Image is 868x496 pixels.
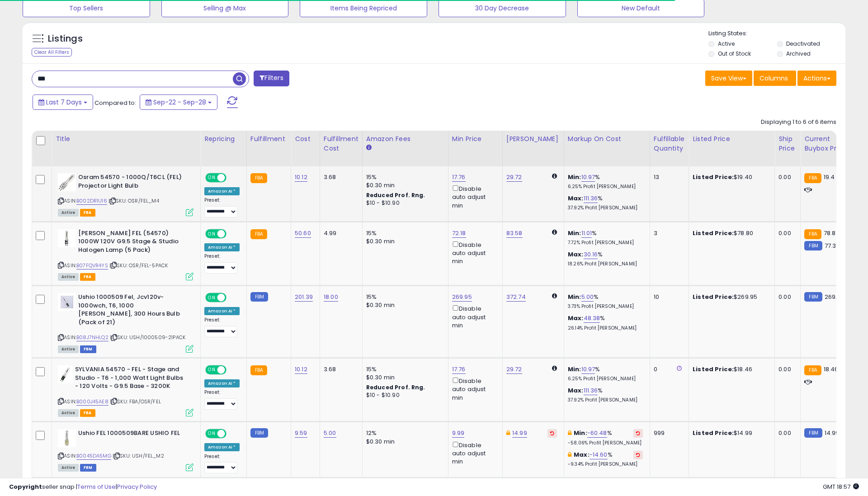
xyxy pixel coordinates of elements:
div: Disable auto adjust min [452,303,495,330]
div: Amazon AI * [204,307,240,315]
div: 12% [366,429,441,437]
a: 111.36 [584,386,598,395]
p: 37.92% Profit [PERSON_NAME] [568,397,643,403]
p: -58.06% Profit [PERSON_NAME] [568,440,643,446]
b: Ushio 1000509 Fel, Jcv120v-1000wch, T6, 1000 [PERSON_NAME], 300 Hours Bulb (Pack of 21) [78,293,188,329]
div: Disable auto adjust min [452,440,495,466]
div: Preset: [204,389,240,410]
a: -60.48 [587,429,607,438]
img: 31nW+VV2AeL._SL40_.jpg [58,229,76,247]
div: $0.30 min [366,438,441,446]
a: 10.12 [295,173,307,182]
span: | SKU: USH/1000509-21PACK [110,334,185,341]
a: 72.18 [452,229,466,238]
small: FBM [804,292,822,302]
a: 10.97 [581,173,595,182]
div: ASIN: [58,365,193,416]
div: $78.80 [693,229,768,237]
a: 372.74 [506,293,526,302]
b: Max: [568,386,584,395]
div: 0.00 [778,229,793,237]
span: All listings currently available for purchase on Amazon [58,345,79,353]
div: 0 [654,365,682,373]
div: Amazon AI * [204,379,240,387]
a: 269.95 [452,293,472,302]
small: Amazon Fees. [366,144,372,152]
div: Amazon AI * [204,443,240,451]
b: Listed Price: [693,365,734,373]
b: Min: [568,229,581,237]
small: FBA [804,365,821,375]
span: Last 7 Days [46,98,82,107]
a: 9.59 [295,429,307,438]
div: 0.00 [778,429,793,437]
a: 18.00 [324,293,338,302]
div: % [568,451,643,468]
span: FBA [80,209,95,217]
label: Active [718,40,735,47]
div: Title [56,134,197,144]
div: 3 [654,229,682,237]
span: OFF [225,366,240,374]
div: 999 [654,429,682,437]
img: 410u-KB7-CL._SL40_.jpg [58,365,73,383]
small: FBA [250,365,267,375]
div: Markup on Cost [568,134,646,144]
label: Archived [786,50,811,57]
a: 11.01 [581,229,592,238]
div: Fulfillment [250,134,287,144]
b: Min: [568,365,581,373]
p: 26.14% Profit [PERSON_NAME] [568,325,643,331]
div: % [568,429,643,446]
span: Sep-22 - Sep-28 [153,98,206,107]
span: ON [206,230,217,237]
a: 10.97 [581,365,595,374]
small: FBA [804,173,821,183]
small: FBA [250,173,267,183]
span: FBM [80,464,96,472]
button: Filters [254,71,289,86]
a: 10.12 [295,365,307,374]
p: 7.72% Profit [PERSON_NAME] [568,240,643,246]
span: All listings currently available for purchase on Amazon [58,209,79,217]
p: 6.25% Profit [PERSON_NAME] [568,376,643,382]
div: Fulfillment Cost [324,134,359,153]
img: 41LN84+bVqL._SL40_.jpg [58,173,76,191]
div: Disable auto adjust min [452,184,495,210]
div: Clear All Filters [32,48,72,57]
div: Preset: [204,317,240,337]
a: 111.36 [584,194,598,203]
p: 3.73% Profit [PERSON_NAME] [568,303,643,310]
b: Max: [568,250,584,259]
div: $19.40 [693,173,768,181]
button: Save View [705,71,752,86]
div: $269.95 [693,293,768,301]
p: -9.34% Profit [PERSON_NAME] [568,461,643,468]
div: Disable auto adjust min [452,376,495,402]
span: All listings currently available for purchase on Amazon [58,273,79,281]
a: Privacy Policy [117,482,157,491]
span: All listings currently available for purchase on Amazon [58,464,79,472]
span: FBA [80,409,95,417]
div: 4.99 [324,229,355,237]
a: B0045DA5MG [76,452,111,460]
div: Amazon AI * [204,187,240,195]
a: 201.39 [295,293,313,302]
span: | SKU: USH/FEL_M2 [113,452,164,459]
div: % [568,293,643,310]
b: Max: [568,194,584,203]
div: 15% [366,293,441,301]
span: 19.4 [824,173,835,181]
button: Actions [797,71,836,86]
a: 17.76 [452,365,466,374]
div: % [568,387,643,403]
a: B08J7NHLQ2 [76,334,108,341]
span: All listings currently available for purchase on Amazon [58,409,79,417]
div: Fulfillable Quantity [654,134,685,153]
b: [PERSON_NAME] FEL (54570) 1000W 120V G9.5 Stage & Studio Halogen Lamp (5 Pack) [78,229,188,257]
span: FBM [80,345,96,353]
a: Terms of Use [77,482,116,491]
img: 31inMyN6N8L._SL40_.jpg [58,293,76,311]
div: % [568,194,643,211]
span: | SKU: FBA/OSR/FEL [110,398,161,405]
